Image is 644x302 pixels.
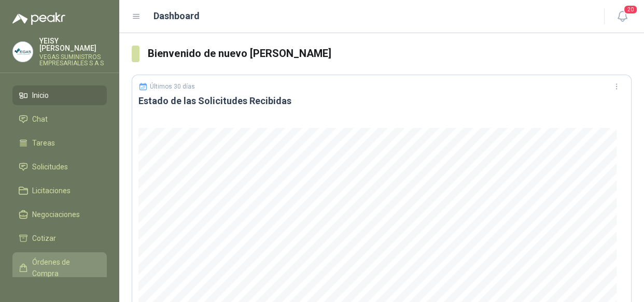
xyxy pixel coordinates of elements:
[12,12,65,25] img: Logo peakr
[32,90,49,101] span: Inicio
[12,85,107,105] a: Inicio
[150,83,195,90] p: Últimos 30 días
[32,137,55,149] span: Tareas
[623,5,638,15] span: 20
[12,228,107,248] a: Cotizar
[32,233,56,244] span: Cotizar
[32,209,80,220] span: Negociaciones
[39,37,107,52] p: YEISY [PERSON_NAME]
[32,185,71,196] span: Licitaciones
[32,161,68,172] span: Solicitudes
[12,181,107,200] a: Licitaciones
[12,133,107,153] a: Tareas
[12,109,107,129] a: Chat
[148,46,632,62] h3: Bienvenido de nuevo [PERSON_NAME]
[13,42,33,62] img: Company Logo
[12,205,107,224] a: Negociaciones
[39,54,107,66] p: VEGAS SUMINISTROS EMPRESARIALES S A S
[153,9,200,23] h1: Dashboard
[32,256,97,279] span: Órdenes de Compra
[12,157,107,177] a: Solicitudes
[12,252,107,283] a: Órdenes de Compra
[613,7,632,26] button: 20
[32,113,48,125] span: Chat
[138,95,625,107] h3: Estado de las Solicitudes Recibidas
